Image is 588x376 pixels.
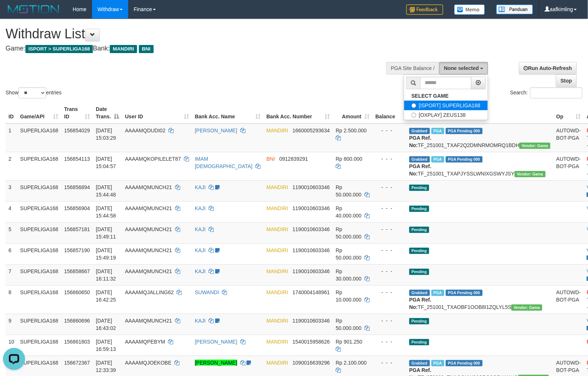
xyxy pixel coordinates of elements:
span: Copy 1190010603346 to clipboard [293,205,330,211]
button: Open LiveChat chat widget [3,3,25,25]
button: None selected [439,62,488,74]
span: Grabbed [409,360,430,366]
td: SUPERLIGA168 [17,222,62,243]
span: Copy 1190010603346 to clipboard [293,226,330,232]
span: 156861803 [64,339,90,345]
span: BNI [266,156,275,162]
td: 9 [6,314,17,335]
img: MOTION_logo.png [6,4,62,15]
span: [DATE] 15:49:11 [96,226,116,240]
span: PGA Pending [446,128,483,134]
span: [DATE] 16:42:25 [96,289,116,303]
div: - - - [375,317,403,324]
td: 10 [6,335,17,356]
th: Op: activate to sort column ascending [553,102,584,123]
span: Rp 901.250 [336,339,362,345]
span: Rp 2.500.000 [336,128,367,133]
span: MANDIRI [266,226,288,232]
span: Rp 2.100.000 [336,360,367,366]
span: Copy 1090016639296 to clipboard [293,360,330,366]
span: Pending [409,248,429,254]
span: Rp 50.000.000 [336,247,361,261]
span: 156856894 [64,184,90,190]
span: Copy 1190010603346 to clipboard [293,318,330,324]
th: Date Trans.: activate to sort column descending [93,102,122,123]
span: [DATE] 15:03:29 [96,128,116,141]
h1: Withdraw List [6,27,385,41]
span: MANDIRI [266,205,288,211]
span: Rp 50.000.000 [336,184,361,198]
span: 156860650 [64,289,90,295]
div: - - - [375,155,403,163]
a: KAJI [195,268,206,274]
span: [DATE] 12:33:39 [96,360,116,373]
span: Marked by aafchhiseyha [431,290,444,296]
span: [DATE] 16:11:32 [96,268,116,282]
span: BNI [139,45,153,53]
span: Rp 50.000.000 [336,318,361,331]
th: Bank Acc. Number: activate to sort column ascending [263,102,333,123]
span: AAAAMQMUNCH21 [125,247,172,253]
span: ISPORT > SUPERLIGA168 [25,45,93,53]
span: Copy 1190010603346 to clipboard [293,184,330,190]
td: SUPERLIGA168 [17,123,62,152]
th: Amount: activate to sort column ascending [333,102,372,123]
span: Pending [409,269,429,275]
span: 156857181 [64,226,90,232]
a: SUWANDI [195,289,219,295]
span: AAAAMQMUNCH21 [125,184,172,190]
label: Search: [510,87,582,98]
td: 2 [6,152,17,180]
a: KAJI [195,318,206,324]
span: 156857190 [64,247,90,253]
a: [PERSON_NAME] [195,128,237,133]
span: AAAAMQDUDI02 [125,128,165,133]
img: panduan.png [496,4,533,14]
a: KAJI [195,226,206,232]
div: - - - [375,226,403,233]
span: Pending [409,206,429,212]
div: - - - [375,127,403,134]
td: 7 [6,264,17,285]
td: 6 [6,243,17,264]
td: 5 [6,222,17,243]
span: AAAAMQMUNCH21 [125,205,172,211]
span: Copy 1190010603346 to clipboard [293,268,330,274]
div: - - - [375,359,403,366]
a: KAJI [195,205,206,211]
td: 3 [6,180,17,201]
span: Pending [409,185,429,191]
td: 1 [6,123,17,152]
span: MANDIRI [266,360,288,366]
span: PGA Pending [446,290,483,296]
label: [OXPLAY] ZEUS138 [404,110,488,120]
span: [DATE] 16:59:13 [96,339,116,352]
input: Search: [530,87,582,98]
div: - - - [375,184,403,191]
input: [OXPLAY] ZEUS138 [412,113,416,118]
span: [DATE] 16:43:02 [96,318,116,331]
span: Marked by aafsengchandara [431,360,444,366]
div: - - - [375,247,403,254]
span: Copy 0912839291 to clipboard [279,156,308,162]
span: Pending [409,318,429,324]
span: Rp 40.000.000 [336,205,361,219]
span: Grabbed [409,290,430,296]
span: 156856904 [64,205,90,211]
th: Game/API: activate to sort column ascending [17,102,62,123]
span: MANDIRI [110,45,137,53]
span: 156672367 [64,360,90,366]
span: Rp 50.000.000 [336,226,361,240]
div: PGA Site Balance / [386,62,439,74]
td: SUPERLIGA168 [17,243,62,264]
span: AAAAMQJOEKOBE [125,360,171,366]
td: SUPERLIGA168 [17,264,62,285]
a: KAJI [195,184,206,190]
img: Button%20Memo.svg [454,4,485,15]
a: KAJI [195,247,206,253]
a: IMAM [DEMOGRAPHIC_DATA] [195,156,253,169]
span: AAAAMQPEBYM [125,339,165,345]
td: AUTOWD-BOT-PGA [553,123,584,152]
div: - - - [375,289,403,296]
td: TF_251001_TXAF2Q2DMNRMOMRQ1BDH [406,123,553,152]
